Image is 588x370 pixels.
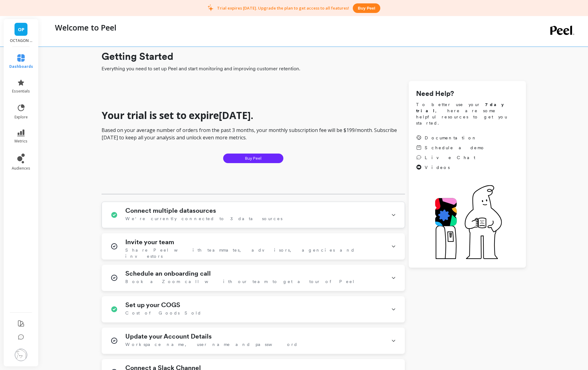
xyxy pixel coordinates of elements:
[416,101,519,126] span: To better use your , here are some helpful resources to get you started.
[125,238,174,246] h1: Invite your team
[12,89,30,94] span: essentials
[125,341,298,347] span: Workspace name, user name and password
[125,301,180,309] h1: Set up your COGS
[125,278,355,285] span: Book a Zoom call with our team to get a tour of Peel
[416,102,509,113] strong: 7 day trial
[102,49,526,64] h1: Getting Started
[102,126,405,141] p: Based on your average number of orders from the past 3 months, your monthly subscription fee will...
[55,22,116,33] p: Welcome to Peel
[9,64,33,69] span: dashboards
[425,154,475,161] span: Live Chat
[15,139,27,144] span: metrics
[416,135,485,141] a: Documentation
[125,270,211,277] h1: Schedule an onboarding call
[102,65,526,72] span: Everything you need to set up Peel and start monitoring and improving customer retention.
[425,145,485,151] span: Schedule a demo
[223,154,283,163] button: Buy Peel
[125,216,282,222] span: We're currently connected to 3 data sources
[12,166,30,171] span: audiences
[425,164,450,171] span: Videos
[425,135,477,141] span: Documentation
[125,247,384,259] span: Share Peel with teammates, advisors, agencies and investors
[217,5,349,11] p: Trial expires [DATE]. Upgrade the plan to get access to all features!
[125,333,212,340] h1: Update your Account Details
[416,145,485,151] a: Schedule a demo
[125,207,216,214] h1: Connect multiple datasources
[353,3,380,13] button: Buy peel
[10,38,32,43] p: OCTAGON PARIS
[102,109,405,121] h1: Your trial is set to expire [DATE] .
[245,155,261,161] span: Buy Peel
[125,310,202,316] span: Cost of Goods Sold
[416,88,519,99] h1: Need Help?
[15,349,27,361] img: profile picture
[416,164,485,171] a: Videos
[18,26,24,33] span: OP
[15,115,28,120] span: explore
